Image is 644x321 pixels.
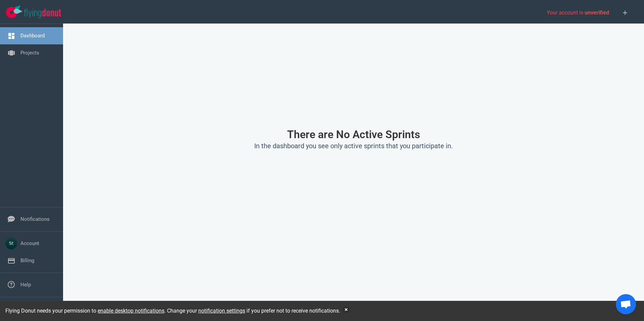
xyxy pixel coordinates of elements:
[24,9,61,18] img: Flying Donut text logo
[20,216,50,222] a: Notifications
[616,294,636,314] div: Open chat
[547,9,609,16] span: Your account is
[128,128,579,141] h1: There are No Active Sprints
[164,308,340,314] span: . Change your if you prefer not to receive notifications.
[20,240,39,246] a: Account
[20,282,31,288] a: Help
[20,50,39,56] a: Projects
[20,257,34,264] a: Billing
[5,308,164,314] span: Flying Donut needs your permission to
[98,308,164,314] a: enable desktop notifications
[585,9,609,16] span: unverified
[198,308,245,314] a: notification settings
[128,142,579,150] h2: In the dashboard you see only active sprints that you participate in.
[20,33,45,39] a: Dashboard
